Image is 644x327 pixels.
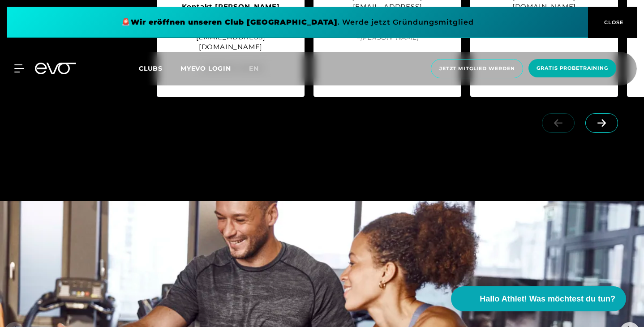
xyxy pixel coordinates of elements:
button: Hallo Athlet! Was möchtest du tun? [451,286,626,311]
a: Gratis Probetraining [526,59,619,78]
span: Hallo Athlet! Was möchtest du tun? [480,293,615,305]
a: Jetzt Mitglied werden [428,59,526,78]
span: en [249,64,259,72]
span: Gratis Probetraining [537,64,608,72]
span: CLOSE [602,18,624,26]
span: Clubs [139,64,163,72]
a: en [249,64,270,74]
span: Jetzt Mitglied werden [439,65,515,72]
button: CLOSE [588,7,637,38]
a: Clubs [139,64,180,72]
a: MYEVO LOGIN [180,64,231,72]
